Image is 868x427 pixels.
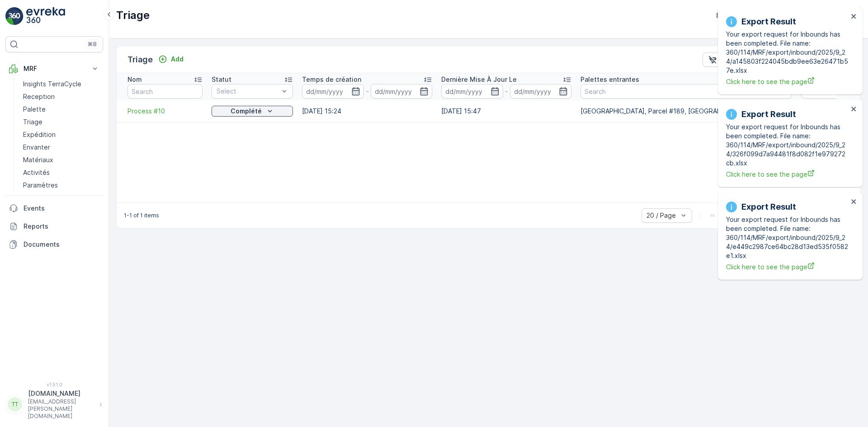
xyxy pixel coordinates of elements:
[5,382,103,387] span: v 1.51.0
[8,397,22,412] div: TT
[23,105,46,114] p: Palette
[297,100,437,122] td: [DATE] 15:24
[26,7,65,25] img: logo_light-DOdMpM7g.png
[19,141,103,154] a: Envanter
[23,155,53,164] p: Matériaux
[19,116,103,128] a: Triage
[24,64,85,73] p: MRF
[580,107,792,116] p: [GEOGRAPHIC_DATA], Parcel #189, [GEOGRAPHIC_DATA], Parcel #202
[851,198,857,206] button: close
[505,86,508,97] p: -
[127,75,142,84] p: Nom
[23,92,55,101] p: Reception
[726,122,848,168] p: Your export request for Inbounds has been completed. File name: 360/114/MRF/export/inbound/2025/9...
[441,75,517,84] p: Dernière Mise À Jour Le
[726,215,848,260] p: Your export request for Inbounds has been completed. File name: 360/114/MRF/export/inbound/2025/9...
[124,212,159,219] p: 1-1 of 1 items
[726,169,848,179] a: Click here to see the page
[23,80,81,89] p: Insights TerraCycle
[441,84,503,99] input: dd/mm/yyyy
[5,199,103,217] a: Events
[302,75,361,84] p: Temps de création
[5,217,103,235] a: Reports
[19,103,103,116] a: Palette
[24,204,99,213] p: Events
[23,130,56,139] p: Expédition
[116,8,150,23] p: Triage
[24,222,99,231] p: Reports
[171,55,184,64] p: Add
[5,7,24,25] img: logo
[741,201,796,213] p: Export Result
[371,84,433,99] input: dd/mm/yyyy
[19,78,103,90] a: Insights TerraCycle
[28,398,95,420] p: [EMAIL_ADDRESS][PERSON_NAME][DOMAIN_NAME]
[212,75,231,84] p: Statut
[127,107,203,116] a: Process #10
[88,41,97,48] p: ⌘B
[19,90,103,103] a: Reception
[366,86,369,97] p: -
[23,117,42,127] p: Triage
[23,168,50,177] p: Activités
[155,54,187,65] button: Add
[212,106,293,117] button: Complété
[19,154,103,166] a: Matériaux
[741,15,796,28] p: Export Result
[127,84,203,99] input: Search
[19,179,103,192] a: Paramètres
[580,75,639,84] p: Palettes entrantes
[741,108,796,121] p: Export Result
[302,84,364,99] input: dd/mm/yyyy
[5,60,103,78] button: MRF
[5,235,103,253] a: Documents
[19,128,103,141] a: Expédition
[231,107,262,116] p: Complété
[23,143,50,152] p: Envanter
[580,84,792,99] input: Search
[127,53,153,66] p: Triage
[726,77,848,86] a: Click here to see the page
[24,240,99,249] p: Documents
[851,105,857,114] button: close
[726,30,848,75] p: Your export request for Inbounds has been completed. File name: 360/114/MRF/export/inbound/2025/9...
[510,84,572,99] input: dd/mm/yyyy
[19,166,103,179] a: Activités
[851,13,857,21] button: close
[726,262,848,272] a: Click here to see the page
[217,87,279,96] p: Select
[437,100,576,122] td: [DATE] 15:47
[23,181,58,190] p: Paramètres
[28,389,95,398] p: [DOMAIN_NAME]
[5,389,103,420] button: TT[DOMAIN_NAME][EMAIL_ADDRESS][PERSON_NAME][DOMAIN_NAME]
[703,52,765,67] button: Clear Filters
